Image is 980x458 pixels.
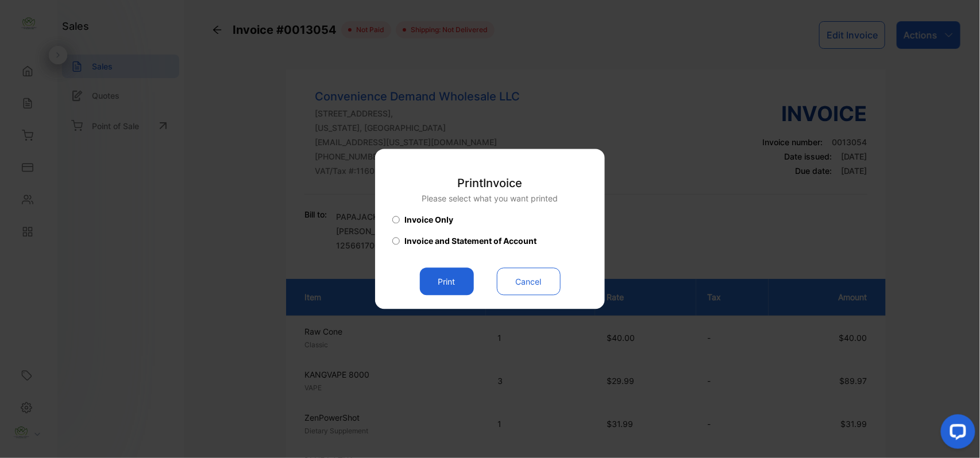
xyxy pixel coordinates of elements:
button: Print [420,268,474,296]
button: Cancel [497,268,561,296]
p: Print Invoice [422,175,558,192]
span: Invoice Only [404,214,453,226]
span: Invoice and Statement of Account [404,235,537,247]
p: Please select what you want printed [422,193,558,205]
iframe: LiveChat chat widget [932,410,980,458]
